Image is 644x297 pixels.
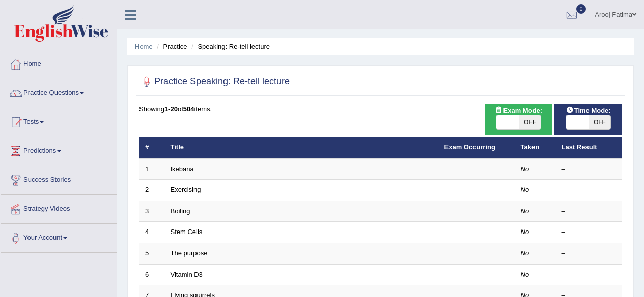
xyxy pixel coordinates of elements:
a: Ikebana [171,165,194,173]
div: – [562,207,617,216]
a: Your Account [1,224,117,249]
b: 1-20 [164,105,178,113]
td: 3 [139,201,165,222]
span: OFF [519,115,541,129]
em: No [521,249,529,257]
em: No [521,186,529,193]
td: 5 [139,243,165,265]
th: Taken [515,137,556,158]
a: Success Stories [1,166,117,191]
div: – [562,164,617,174]
a: Home [1,50,117,76]
a: Strategy Videos [1,195,117,220]
div: Show exams occurring in exams [485,104,552,135]
b: 504 [183,105,194,113]
div: – [562,185,617,195]
h2: Practice Speaking: Re-tell lecture [139,74,290,89]
td: 1 [139,158,165,180]
a: Home [135,43,153,50]
a: The purpose [171,249,208,257]
td: 2 [139,180,165,201]
a: Exam Occurring [444,143,495,151]
span: Exam Mode: [491,105,546,116]
th: Title [165,137,439,158]
div: Showing of items. [139,104,622,114]
em: No [521,207,529,215]
th: # [139,137,165,158]
span: Time Mode: [562,105,615,116]
a: Boiling [171,207,190,215]
a: Vitamin D3 [171,271,203,278]
td: 6 [139,264,165,285]
a: Predictions [1,137,117,162]
em: No [521,271,529,278]
a: Tests [1,108,117,134]
span: OFF [589,115,611,129]
a: Stem Cells [171,228,203,236]
div: – [562,227,617,237]
span: 0 [576,4,586,14]
a: Practice Questions [1,79,117,105]
li: Practice [154,42,187,51]
td: 4 [139,222,165,243]
em: No [521,165,529,173]
th: Last Result [556,137,622,158]
div: – [562,270,617,280]
div: – [562,249,617,258]
li: Speaking: Re-tell lecture [189,42,270,51]
a: Exercising [171,186,201,193]
em: No [521,228,529,236]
